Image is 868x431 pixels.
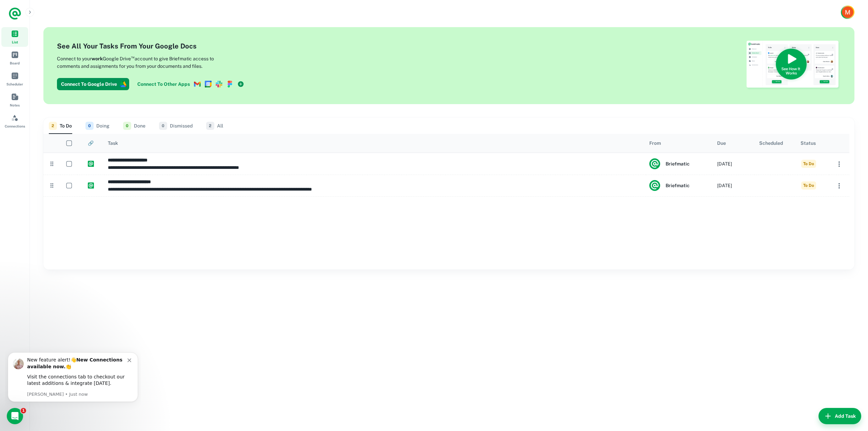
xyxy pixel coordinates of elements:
[801,160,816,168] span: To Do
[49,118,72,134] button: To Do
[666,160,690,168] h6: Briefmatic
[123,122,131,130] span: 0
[717,153,732,175] div: [DATE]
[666,182,690,189] h6: Briefmatic
[818,408,861,424] button: Add Task
[57,41,247,51] h4: See All Your Tasks From Your Google Docs
[10,102,20,108] span: Notes
[85,118,110,134] button: Doing
[717,175,732,196] div: [DATE]
[135,78,247,90] a: Connect To Other Apps
[6,81,23,87] span: Scheduler
[88,161,94,167] img: https://app.briefmatic.com/assets/integrations/system.png
[649,158,690,169] div: Briefmatic
[842,6,853,18] img: Mohammad Amin
[1,69,28,89] a: Scheduler
[92,56,103,61] b: work
[801,140,816,146] div: Status
[649,158,660,169] img: system.png
[206,122,214,130] span: 2
[7,408,23,424] iframe: Intercom live chat
[1,48,28,68] a: Board
[159,122,167,130] span: 0
[1,90,28,110] a: Notes
[746,41,841,91] img: See How Briefmatic Works
[1,27,28,47] a: List
[5,123,25,129] span: Connections
[49,122,57,130] span: 2
[649,180,660,191] img: system.png
[649,180,690,191] div: Briefmatic
[12,39,18,45] span: List
[801,181,816,190] span: To Do
[88,140,94,146] div: 🔗
[759,140,783,146] div: Scheduled
[5,344,141,428] iframe: Intercom notifications message
[1,111,28,131] a: Connections
[159,118,193,134] button: Dismissed
[841,5,854,19] button: Account button
[206,118,223,134] button: All
[649,140,661,146] div: From
[10,60,20,66] span: Board
[57,78,129,90] button: Connect To Google Drive
[57,54,237,70] p: Connect to your Google Drive account to give Briefmatic access to comments and assignments for yo...
[85,122,94,130] span: 0
[21,408,26,413] span: 1
[717,140,726,146] div: Due
[131,55,135,59] sup: ™
[88,182,94,189] img: https://app.briefmatic.com/assets/integrations/system.png
[8,7,22,20] a: Logo
[123,118,145,134] button: Done
[108,140,118,146] div: Task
